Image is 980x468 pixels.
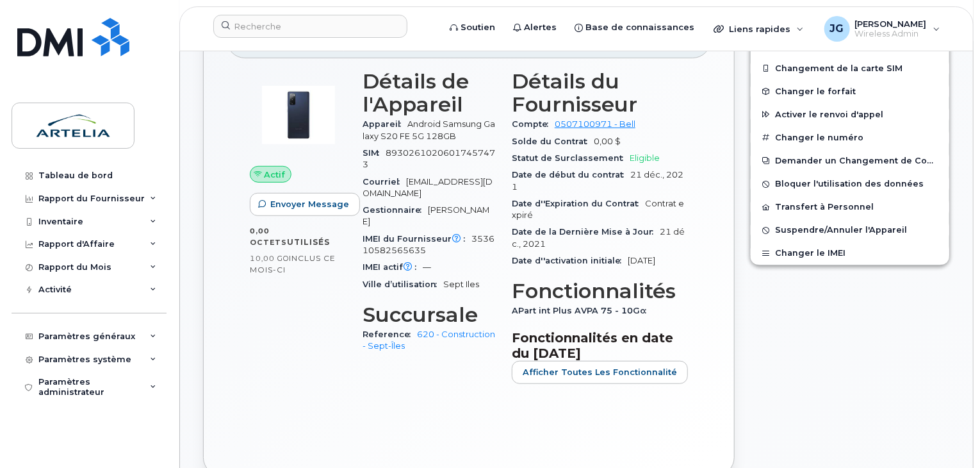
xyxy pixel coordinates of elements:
[751,149,949,172] button: Demander un Changement de Compte
[512,170,683,191] span: 21 déc., 2021
[363,177,493,198] span: [EMAIL_ADDRESS][DOMAIN_NAME]
[363,234,471,244] span: IMEI du Fournisseur
[363,330,495,351] a: 620 - Construction - Sept-Îles
[441,15,504,40] a: Soutien
[751,57,949,80] button: Changement de la carte SIM
[512,227,685,248] span: 21 déc., 2021
[751,126,949,149] button: Changer le numéro
[855,19,927,29] span: [PERSON_NAME]
[751,80,949,103] button: Changer le forfait
[363,177,406,187] span: Courriel
[363,148,495,169] span: 89302610206017457473
[512,306,653,315] span: APart int Plus AVPA 75 - 10Go
[363,303,496,326] h3: Succursale
[775,226,907,235] span: Suspendre/Annuler l'Appareil
[775,110,883,119] span: Activer le renvoi d'appel
[751,172,949,196] button: Bloquer l'utilisation des données
[504,15,566,40] a: Alertes
[363,119,495,140] span: Android Samsung Galaxy S20 FE 5G 128GB
[630,153,660,163] span: Eligible
[751,242,949,265] button: Changer le IMEI
[363,119,407,129] span: Appareil
[855,29,927,39] span: Wireless Admin
[775,87,856,96] span: Changer le forfait
[512,330,688,361] h3: Fonctionnalités en date du [DATE]
[512,70,688,116] h3: Détails du Fournisseur
[751,196,949,219] button: Transfert à Personnel
[628,256,655,265] span: [DATE]
[461,21,495,34] span: Soutien
[512,170,630,180] span: Date de début du contrat
[260,76,337,153] img: image20231002-3703462-zm6wmn.jpeg
[512,153,630,163] span: Statut de Surclassement
[363,280,443,289] span: Ville d’utilisation
[585,21,694,34] span: Base de connaissances
[555,119,635,129] a: 0507100971 - Bell
[287,237,330,247] span: utilisés
[363,205,428,215] span: Gestionnaire
[512,199,645,208] span: Date d''Expiration du Contrat
[363,148,386,158] span: SIM
[213,15,407,38] input: Recherche
[363,262,423,272] span: IMEI actif
[270,198,349,210] span: Envoyer Message
[423,262,431,272] span: —
[363,330,417,339] span: Reference
[512,227,660,237] span: Date de la Dernière Mise à Jour
[363,70,496,116] h3: Détails de l'Appareil
[512,119,555,129] span: Compte
[751,219,949,242] button: Suspendre/Annuler l'Appareil
[594,137,621,146] span: 0,00 $
[250,193,360,216] button: Envoyer Message
[250,254,289,263] span: 10,00 Go
[815,16,949,42] div: Justin Gauthier
[566,15,703,40] a: Base de connaissances
[363,234,494,255] span: 353610582565635
[250,226,287,247] span: 0,00 Octets
[512,361,688,384] button: Afficher Toutes les Fonctionnalité
[705,16,813,42] div: Liens rapides
[523,366,677,378] span: Afficher Toutes les Fonctionnalité
[512,256,628,265] span: Date d''activation initiale
[265,169,286,181] span: Actif
[250,253,336,274] span: inclus ce mois-ci
[751,103,949,126] button: Activer le renvoi d'appel
[512,137,594,146] span: Solde du Contrat
[830,21,844,37] span: JG
[443,280,479,289] span: Sept Iles
[512,280,688,303] h3: Fonctionnalités
[729,24,790,34] span: Liens rapides
[524,21,557,34] span: Alertes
